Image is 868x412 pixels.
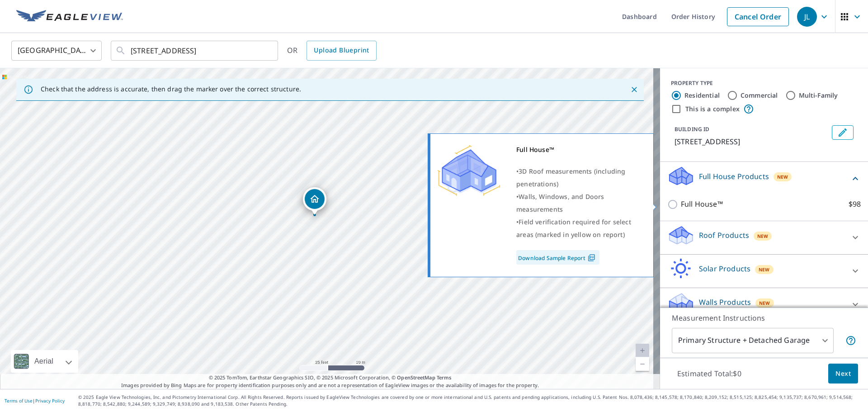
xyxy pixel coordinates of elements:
[671,79,857,87] div: PROPERTY TYPE
[636,357,649,371] a: Current Level 20, Zoom Out
[699,263,750,274] p: Solar Products
[516,165,642,190] div: •
[699,230,749,241] p: Roof Products
[799,91,838,100] label: Multi-Family
[437,143,500,198] img: Premium
[699,171,769,182] p: Full House Products
[41,85,301,93] p: Check that the address is accurate, then drag the marker over the correct structure.
[759,266,770,273] span: New
[516,167,625,188] span: 3D Roof measurements (including penetrations)
[516,143,642,156] div: Full House™
[78,394,863,407] p: © 2025 Eagle View Technologies, Inc. and Pictometry International Corp. All Rights Reserved. Repo...
[670,364,749,384] p: Estimated Total: $0
[628,84,640,95] button: Close
[667,292,861,317] div: Walls ProductsNew
[675,125,709,133] p: BUILDING ID
[684,91,720,100] label: Residential
[832,125,854,140] button: Edit building 1
[741,91,778,100] label: Commercial
[303,187,326,215] div: Dropped pin, building 1, Residential property, 668 S Chipwood St Orange, CA 92869
[307,41,376,61] a: Upload Blueprint
[11,350,78,373] div: Aerial
[667,166,861,191] div: Full House ProductsNew
[437,374,452,381] a: Terms
[16,10,123,24] img: EV Logo
[681,199,723,210] p: Full House™
[5,398,65,403] p: |
[516,190,642,216] div: •
[777,173,788,180] span: New
[314,45,369,56] span: Upload Blueprint
[131,38,259,63] input: Search by address or latitude-longitude
[759,299,770,307] span: New
[757,232,769,240] span: New
[849,199,861,210] p: $98
[397,374,435,381] a: OpenStreetMap
[32,350,56,373] div: Aerial
[667,225,861,251] div: Roof ProductsNew
[516,216,642,241] div: •
[672,313,856,323] p: Measurement Instructions
[828,364,858,384] button: Next
[699,297,751,308] p: Walls Products
[35,398,65,404] a: Privacy Policy
[209,374,452,382] span: © 2025 TomTom, Earthstar Geographics SIO, © 2025 Microsoft Corporation, ©
[675,136,828,147] p: [STREET_ADDRESS]
[727,7,789,26] a: Cancel Order
[672,328,834,353] div: Primary Structure + Detached Garage
[11,38,102,63] div: [GEOGRAPHIC_DATA]
[287,41,377,61] div: OR
[516,192,604,213] span: Walls, Windows, and Doors measurements
[5,398,33,404] a: Terms of Use
[835,368,851,379] span: Next
[797,7,817,27] div: JL
[636,344,649,357] a: Current Level 20, Zoom In Disabled
[516,218,631,239] span: Field verification required for select areas (marked in yellow on report)
[685,104,740,114] label: This is a complex
[516,250,599,265] a: Download Sample Report
[667,258,861,284] div: Solar ProductsNew
[845,335,856,346] span: Your report will include the primary structure and a detached garage if one exists.
[585,254,598,262] img: Pdf Icon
